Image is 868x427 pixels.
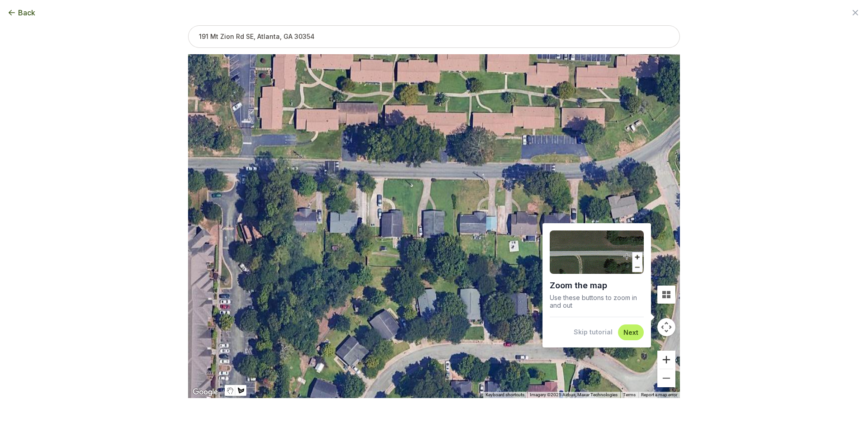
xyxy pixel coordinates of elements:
[623,328,638,337] button: Next
[190,386,220,398] a: Open this area in Google Maps (opens a new window)
[641,392,677,397] a: Report a map error
[18,7,35,18] span: Back
[623,392,636,397] a: Terms (opens in new tab)
[574,328,613,337] button: Skip tutorial
[657,351,675,369] button: Zoom in
[550,294,644,310] p: Use these buttons to zoom in and out
[550,277,644,294] h1: Zoom the map
[550,230,644,274] img: Demo of zooming into a lawn area
[190,386,220,398] img: Google
[486,392,524,398] button: Keyboard shortcuts
[657,369,675,387] button: Zoom out
[236,385,246,396] button: Draw a shape
[530,392,618,397] span: Imagery ©2025 Airbus, Maxar Technologies
[188,25,680,48] input: 191 Mt Zion Rd SE, Atlanta, GA 30354
[225,385,236,396] button: Stop drawing
[657,318,675,336] button: Map camera controls
[657,286,675,304] button: Tilt map
[7,7,35,18] button: Back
